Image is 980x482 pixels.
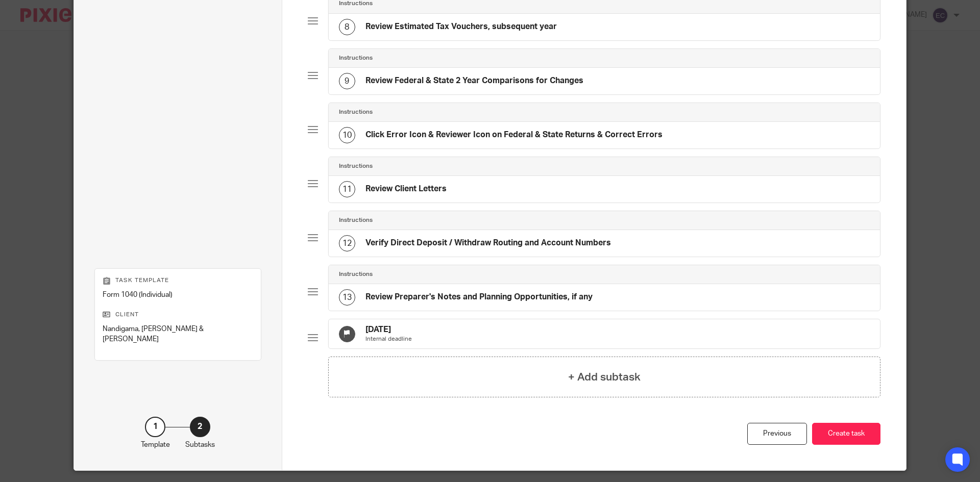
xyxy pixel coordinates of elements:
h4: Review Estimated Tax Vouchers, subsequent year [365,21,557,32]
h4: Review Preparer's Notes and Planning Opportunities, if any [365,292,593,302]
p: Nandigama, [PERSON_NAME] & [PERSON_NAME] [103,324,253,345]
h4: Instructions [339,216,373,224]
h4: Verify Direct Deposit / Withdraw Routing and Account Numbers [365,238,611,248]
h4: Instructions [339,108,373,116]
h4: Instructions [339,54,373,62]
h4: Review Client Letters [365,184,447,194]
p: Form 1040 (Individual) [103,290,253,300]
p: Internal deadline [365,335,412,343]
h4: + Add subtask [568,369,641,385]
div: 9 [339,73,355,89]
p: Subtasks [185,440,215,450]
div: 12 [339,235,355,251]
button: Create task [812,423,880,445]
p: Client [103,311,253,319]
h4: Instructions [339,162,373,170]
div: 2 [190,417,210,437]
h4: Instructions [339,270,373,278]
div: Previous [747,423,807,445]
div: 11 [339,181,355,197]
h4: [DATE] [365,324,412,335]
h4: Click Error Icon & Reviewer Icon on Federal & State Returns & Correct Errors [365,130,663,140]
p: Template [141,440,170,450]
h4: Review Federal & State 2 Year Comparisons for Changes [365,75,583,86]
div: 10 [339,127,355,143]
div: 13 [339,289,355,306]
p: Task template [103,276,253,285]
div: 8 [339,19,355,35]
div: 1 [145,417,165,437]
